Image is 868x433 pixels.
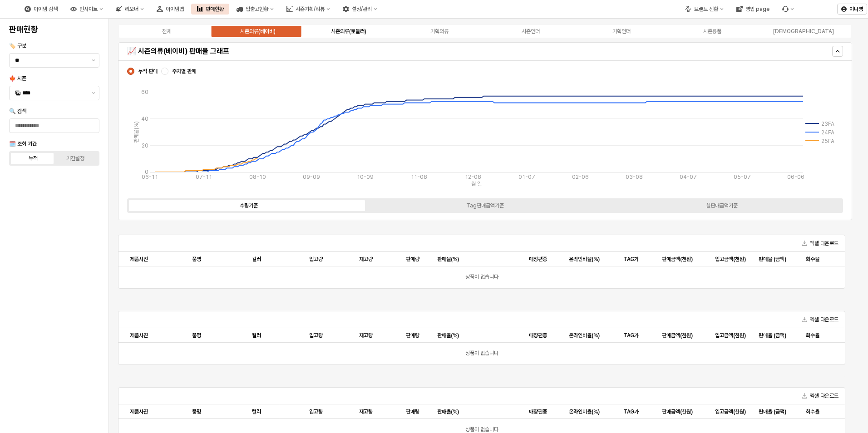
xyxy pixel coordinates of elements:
button: Hide [832,46,843,57]
span: 매장편중 [529,256,547,263]
span: 입고금액(천원) [715,408,746,415]
span: 품명 [192,332,201,339]
span: 누적 판매 [138,68,158,75]
div: 입출고현황 [246,6,268,12]
span: 판매금액(천원) [662,408,693,415]
button: 제안 사항 표시 [88,54,99,67]
button: 이다영 [837,4,867,15]
button: 입출고현황 [231,4,279,15]
span: 🔍 검색 [9,108,26,114]
span: 재고량 [359,332,373,339]
div: 시즌의류(토들러) [331,28,366,34]
span: 🏷️ 구분 [9,43,26,49]
span: 회수율 [806,408,819,415]
span: 판매량 [406,256,419,263]
p: 이다영 [849,5,863,13]
span: TAG가 [623,408,639,415]
div: 시즌기획/리뷰 [296,6,325,12]
span: 입고금액(천원) [715,256,746,263]
div: 아이템 검색 [34,6,58,12]
div: 아이템맵 [151,4,189,15]
span: 🗓️ 조회 기간 [9,141,37,147]
span: TAG가 [623,256,639,263]
div: 상품이 없습니다 [118,343,845,364]
div: 인사이트 [79,6,98,12]
span: 판매금액(천원) [662,256,693,263]
button: 아이템 검색 [19,4,63,15]
span: 제품사진 [130,408,148,415]
span: 온라인비율(%) [569,256,600,263]
button: 인사이트 [65,4,108,15]
div: 기간설정 [66,155,84,162]
div: 기획의류 [430,28,449,34]
main: App Frame [109,19,868,433]
span: 제품사진 [130,256,148,263]
h5: 📈 시즌의류(베이비) 판매율 그래프 [127,47,662,56]
button: 리오더 [110,4,149,15]
span: 주차별 판매 [172,68,196,75]
div: 시즌의류(베이비) [240,28,276,34]
span: 제품사진 [130,332,148,339]
span: 입고량 [309,256,323,263]
label: 기간설정 [54,154,97,162]
div: 아이템맵 [166,6,184,12]
div: 브랜드 전환 [694,6,718,12]
span: 판매율 (금액) [759,332,786,339]
span: 재고량 [359,408,373,415]
div: [DEMOGRAPHIC_DATA] [773,28,834,34]
span: 🍁 시즌 [9,75,26,82]
span: 판매율(%) [437,256,459,263]
div: 수량기준 [240,202,258,209]
button: 엑셀 다운로드 [798,238,842,249]
div: 설정/관리 [352,6,372,12]
label: 기획언더 [576,27,667,35]
div: 영업 page [745,6,769,12]
span: 판매율(%) [437,408,459,415]
span: 회수율 [806,256,819,263]
span: 매장편중 [529,408,547,415]
span: 온라인비율(%) [569,332,600,339]
button: 제안 사항 표시 [88,86,99,100]
button: 엑셀 다운로드 [798,314,842,325]
span: 입고량 [309,408,323,415]
div: 누적 [29,155,38,162]
div: 시즌용품 [703,28,721,34]
div: 상품이 없습니다 [118,266,845,288]
span: 품명 [192,256,201,263]
label: 수량기준 [130,202,367,210]
button: 판매현황 [191,4,229,15]
span: 품명 [192,408,201,415]
button: 설정/관리 [337,4,383,15]
span: 판매량 [406,408,419,415]
span: TAG가 [623,332,639,339]
div: 브랜드 전환 [680,4,729,15]
label: 시즌의류(토들러) [303,27,394,35]
div: Tag판매금액기준 [466,202,504,209]
label: 실판매금액기준 [603,202,840,210]
span: 판매율(%) [437,332,459,339]
span: 회수율 [806,332,819,339]
label: 복종X [758,27,849,35]
span: 판매율 (금액) [759,408,786,415]
span: 판매금액(천원) [662,332,693,339]
div: 기획언더 [612,28,631,34]
label: 시즌의류(베이비) [212,27,303,35]
button: 시즌기획/리뷰 [281,4,335,15]
button: 영업 page [731,4,775,15]
span: 입고량 [309,332,323,339]
span: 재고량 [359,256,373,263]
span: 컬러 [252,408,261,415]
span: 판매량 [406,332,419,339]
div: 리오더 [125,6,138,12]
div: 시즌언더 [522,28,540,34]
label: 전체 [121,27,212,35]
span: 컬러 [252,332,261,339]
label: 시즌용품 [667,27,758,35]
div: 판매현황 [206,6,224,12]
span: 컬러 [252,256,261,263]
